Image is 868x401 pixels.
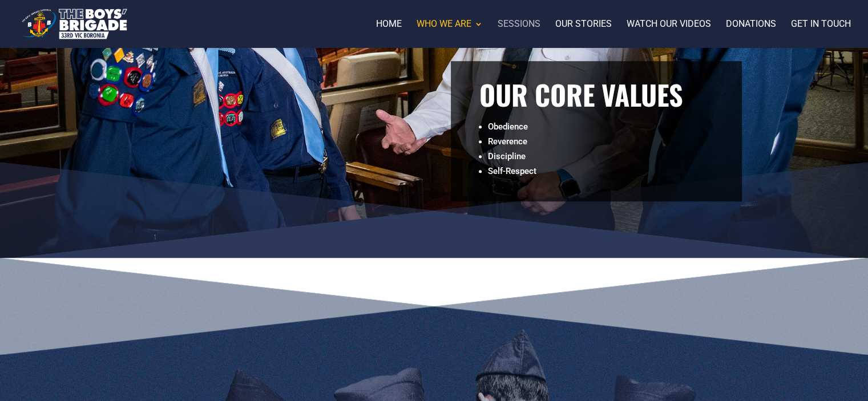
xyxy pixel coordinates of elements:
a: Home [376,20,402,48]
h1: Our Core Values [479,75,713,119]
a: Sessions [498,20,540,48]
a: Our stories [555,20,612,48]
a: Who we are [417,20,483,48]
li: Obedience [488,119,713,134]
a: Get in touch [791,20,851,48]
li: Discipline [488,149,713,164]
a: Watch our videos [627,20,711,48]
li: Self-Respect [488,164,713,179]
li: Reverence [488,134,713,149]
a: Donations [726,20,776,48]
img: The Boys' Brigade 33rd Vic Boronia [19,6,130,42]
